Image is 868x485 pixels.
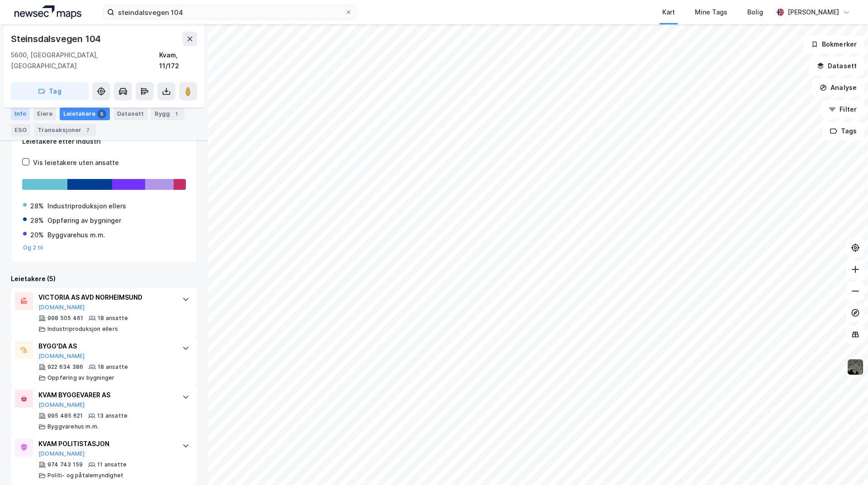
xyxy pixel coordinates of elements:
[823,442,868,485] iframe: Chat Widget
[113,108,147,120] div: Datasett
[172,109,181,118] div: 1
[747,7,763,18] div: Bolig
[809,57,864,75] button: Datasett
[159,50,197,71] div: Kvam, 11/172
[47,230,105,240] div: Byggvarehus m.m.
[803,35,864,53] button: Bokmerker
[38,450,85,457] button: [DOMAIN_NAME]
[47,315,83,322] div: 998 505 461
[47,363,83,371] div: 922 634 386
[14,5,81,19] img: logo.a4113a55bc3d86da70a041830d287a7e.svg
[47,325,118,333] div: Industriproduksjon ellers
[812,79,864,97] button: Analyse
[114,5,345,19] input: Søk på adresse, matrikkel, gårdeiere, leietakere eller personer
[38,401,85,409] button: [DOMAIN_NAME]
[30,201,44,212] div: 28%
[823,442,868,485] div: Kontrollprogram for chat
[47,412,83,419] div: 995 485 621
[11,32,103,46] div: Steinsdalsvegen 104
[47,472,123,479] div: Politi- og påtalemyndighet
[151,108,184,120] div: Bygg
[11,50,159,71] div: 5600, [GEOGRAPHIC_DATA], [GEOGRAPHIC_DATA]
[47,423,99,430] div: Byggvarehus m.m.
[30,215,44,226] div: 28%
[11,108,30,120] div: Info
[97,109,106,118] div: 5
[662,7,675,18] div: Kart
[38,304,85,311] button: [DOMAIN_NAME]
[33,157,119,168] div: Vis leietakere uten ansatte
[11,273,197,284] div: Leietakere (5)
[47,374,114,381] div: Oppføring av bygninger
[822,122,864,140] button: Tags
[38,390,173,400] div: KVAM BYGGEVARER AS
[38,353,85,360] button: [DOMAIN_NAME]
[11,82,89,100] button: Tag
[97,461,127,468] div: 11 ansatte
[38,438,173,449] div: KVAM POLITISTASJON
[38,341,173,352] div: BYGG'DA AS
[47,461,83,468] div: 974 743 159
[47,215,121,226] div: Oppføring av bygninger
[34,124,96,137] div: Transaksjoner
[22,136,186,147] div: Leietakere etter industri
[11,124,30,137] div: ESG
[98,315,128,322] div: 18 ansatte
[30,230,44,240] div: 20%
[788,7,839,18] div: [PERSON_NAME]
[98,363,128,371] div: 18 ansatte
[47,201,126,212] div: Industriproduksjon ellers
[847,358,864,376] img: 9k=
[33,108,56,120] div: Eiere
[97,412,127,419] div: 13 ansatte
[23,244,43,251] button: Og 2 til
[83,126,92,135] div: 7
[821,100,864,118] button: Filter
[38,292,173,303] div: VICTORIA AS AVD NORHEIMSUND
[60,108,110,120] div: Leietakere
[695,7,727,18] div: Mine Tags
